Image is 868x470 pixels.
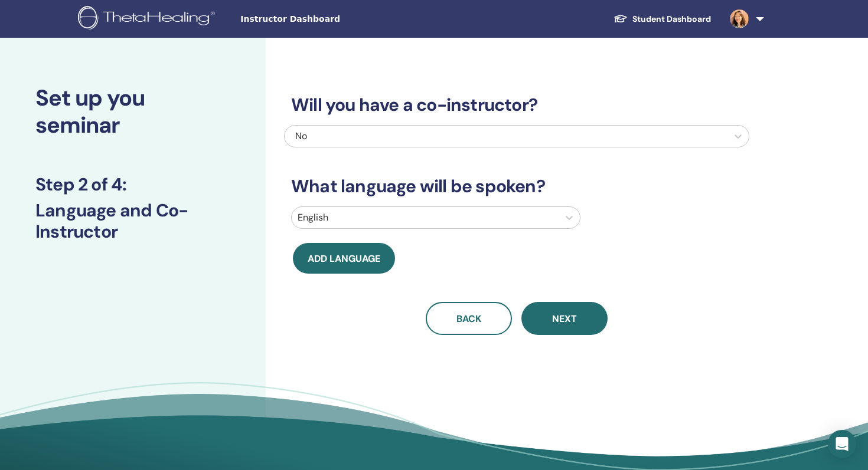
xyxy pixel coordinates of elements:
[35,85,230,139] h2: Set up you seminar
[426,302,512,335] button: Back
[284,176,749,197] h3: What language will be spoken?
[308,252,380,265] span: Add language
[552,313,577,325] span: Next
[293,243,395,274] button: Add language
[456,313,481,325] span: Back
[35,174,230,195] h3: Step 2 of 4 :
[35,200,230,242] h3: Language and Co-Instructor
[240,13,417,25] span: Instructor Dashboard
[295,130,307,142] span: No
[828,430,856,458] div: Open Intercom Messenger
[78,6,219,32] img: logo.png
[521,302,608,335] button: Next
[614,14,628,24] img: graduation-cap-white.svg
[284,94,749,116] h3: Will you have a co-instructor?
[604,8,720,30] a: Student Dashboard
[730,9,749,28] img: default.jpg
